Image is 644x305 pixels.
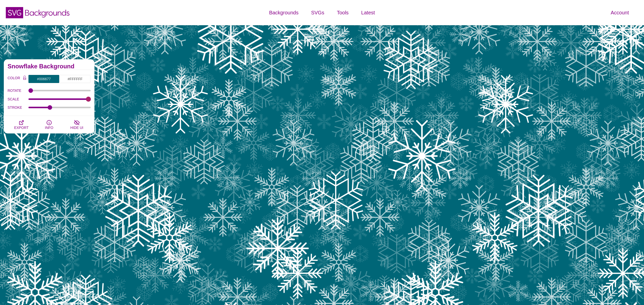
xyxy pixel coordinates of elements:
[330,5,355,20] a: Tools
[21,75,28,82] button: Color Lock
[45,126,53,130] span: INFO
[70,126,83,130] span: HIDE UI
[8,87,28,94] label: ROTATE
[355,5,381,20] a: Latest
[604,5,635,20] a: Account
[8,96,28,102] label: SCALE
[8,116,35,133] button: EXPORT
[63,116,91,133] button: HIDE UI
[8,64,91,68] h2: Snowflake Background
[8,75,21,83] label: COLOR
[8,104,28,111] label: STROKE
[35,116,63,133] button: INFO
[263,5,305,20] a: Backgrounds
[14,126,28,130] span: EXPORT
[305,5,330,20] a: SVGs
